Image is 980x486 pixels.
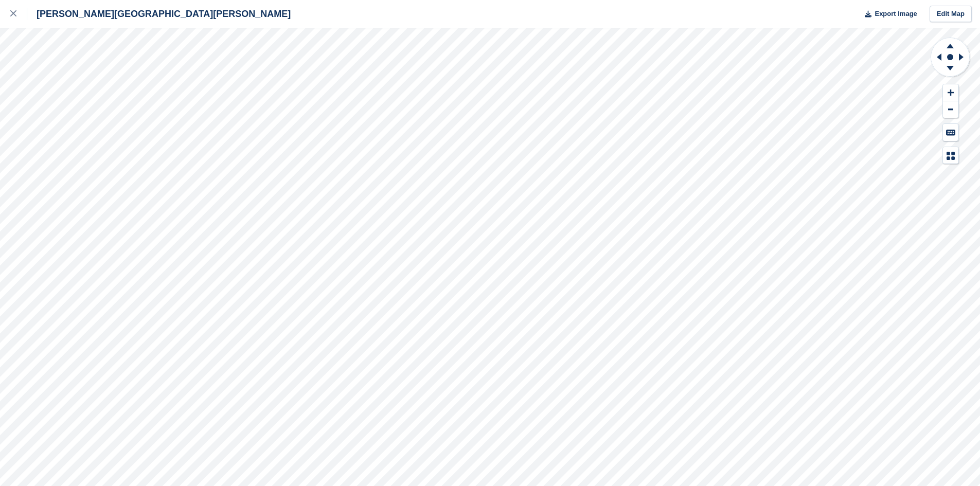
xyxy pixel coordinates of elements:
button: Keyboard Shortcuts [943,124,958,141]
button: Export Image [859,6,917,23]
div: [PERSON_NAME][GEOGRAPHIC_DATA][PERSON_NAME] [27,8,291,20]
button: Map Legend [943,147,958,164]
button: Zoom Out [943,101,958,118]
a: Edit Map [930,6,972,23]
span: Export Image [875,9,917,19]
button: Zoom In [943,84,958,101]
